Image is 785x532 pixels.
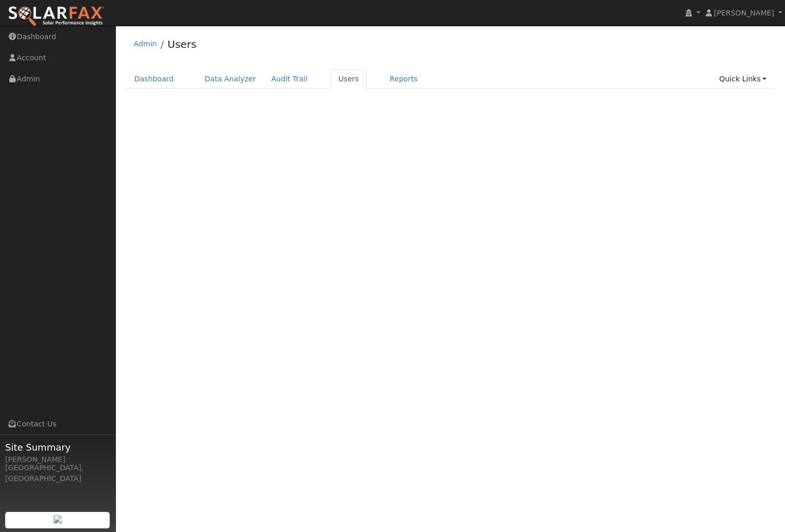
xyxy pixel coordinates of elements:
span: [PERSON_NAME] [714,9,774,17]
a: Users [167,38,196,50]
a: Reports [382,70,425,89]
a: Audit Trail [264,70,315,89]
a: Quick Links [711,70,774,89]
div: [PERSON_NAME] [5,454,110,465]
a: Admin [134,40,157,48]
a: Data Analyzer [197,70,264,89]
a: Users [331,70,367,89]
span: Site Summary [5,440,110,454]
div: [GEOGRAPHIC_DATA], [GEOGRAPHIC_DATA] [5,462,110,484]
img: SolarFax [8,6,105,27]
img: retrieve [54,515,62,523]
a: Dashboard [127,70,182,89]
